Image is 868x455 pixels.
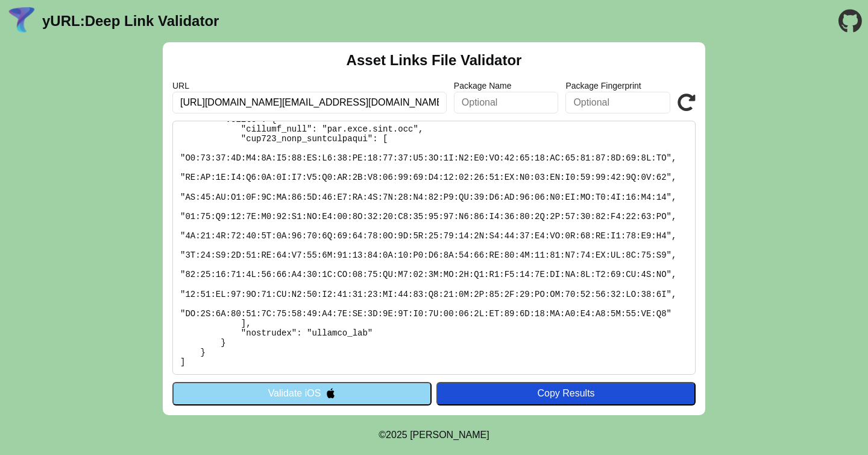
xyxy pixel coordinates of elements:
button: Validate iOS [172,382,432,405]
div: Copy Results [442,388,690,399]
h2: Asset Links File Validator [347,52,522,69]
span: 2025 [386,430,407,440]
footer: © [379,415,489,455]
img: appleIcon.svg [325,388,336,398]
input: Optional [454,92,559,113]
label: URL [172,81,447,91]
a: yURL:Deep Link Validator [42,13,219,30]
button: Copy Results [436,382,696,405]
pre: Lorem ipsu do: sitam://cons-adipisci-elitsed.doei.tempo.in.ut/.labo-etdol/magnaaliqu.enim Ad Mini... [172,121,696,375]
input: Required [172,92,447,113]
a: Michael Ibragimchayev's Personal Site [410,430,489,440]
img: yURL Logo [6,5,37,37]
input: Optional [565,92,670,113]
label: Package Fingerprint [565,81,670,91]
label: Package Name [454,81,559,91]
